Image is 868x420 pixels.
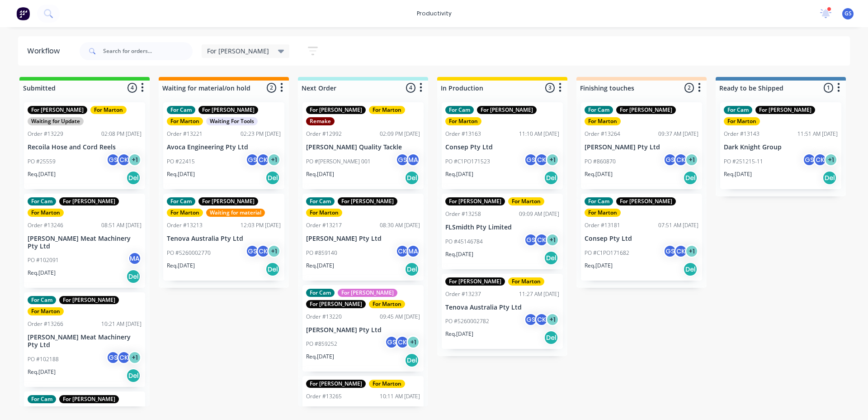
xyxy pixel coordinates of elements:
div: GS [802,153,816,167]
p: PO #C1PO171523 [445,157,490,166]
p: Req. [DATE] [445,170,473,178]
div: For Marton [369,380,405,388]
div: For Cam [28,296,56,304]
div: For Cam [585,197,613,205]
div: Order #13258 [445,210,481,218]
div: For Marton [28,307,64,315]
div: + 1 [406,335,420,349]
p: Req. [DATE] [28,269,56,277]
div: For [PERSON_NAME] [59,395,119,403]
p: Recoila Hose and Cord Reels [28,143,142,151]
p: Req. [DATE] [306,353,334,361]
div: For [PERSON_NAME] [445,277,505,286]
p: FLSmidth Pty Limited [445,224,559,231]
div: GS [396,153,409,167]
img: Factory [16,7,30,20]
div: Order #13237 [445,290,481,298]
p: Req. [DATE] [28,368,56,376]
div: 09:37 AM [DATE] [658,130,698,138]
div: For [PERSON_NAME] [59,197,119,205]
div: Workflow [27,46,64,57]
div: Del [544,251,558,265]
div: Del [265,171,280,185]
p: Req. [DATE] [28,170,56,178]
div: Del [683,171,698,185]
div: + 1 [546,313,559,326]
p: Req. [DATE] [167,262,195,270]
p: Req. [DATE] [585,262,613,270]
div: For Marton [585,209,621,217]
div: GS [106,153,120,167]
div: MA [128,252,142,265]
div: GS [663,244,677,258]
p: Tenova Australia Pty Ltd [445,304,559,311]
p: Req. [DATE] [306,262,334,270]
div: 12:03 PM [DATE] [241,221,281,229]
div: For CamFor [PERSON_NAME]For MartonOrder #1321708:30 AM [DATE][PERSON_NAME] Pty LtdPO #859140CKMAR... [302,194,424,281]
div: Del [126,171,141,185]
div: GS [385,335,398,349]
div: CK [256,153,270,167]
div: Del [544,171,558,185]
div: GS [524,313,538,326]
p: Req. [DATE] [167,170,195,178]
div: For CamFor [PERSON_NAME]For MartonOrder #1318107:51 AM [DATE]Consep Pty LtdPO #C1PO171682GSCK+1Re... [581,194,702,281]
div: For [PERSON_NAME] [198,197,258,205]
div: For [PERSON_NAME] [306,106,366,114]
iframe: Intercom live chat [837,389,859,411]
div: + 1 [128,153,142,167]
div: CK [117,153,131,167]
div: CK [813,153,827,167]
p: PO #5260002770 [167,249,211,257]
p: Avoca Engineering Pty Ltd [167,143,281,151]
div: MA [406,244,420,258]
div: For [PERSON_NAME] [445,197,505,205]
div: For Cam [28,395,56,403]
div: CK [117,351,131,364]
div: For Cam [28,197,56,205]
div: 02:23 PM [DATE] [241,130,281,138]
div: Del [126,368,141,383]
div: For [PERSON_NAME] [306,300,366,308]
div: Order #13220 [306,313,342,321]
div: Waiting for material [206,209,265,217]
div: For CamFor [PERSON_NAME]For MartonOrder #1316311:10 AM [DATE]Consep Pty LtdPO #C1PO171523GSCK+1Re... [442,102,563,189]
input: Search for orders... [103,42,193,60]
p: [PERSON_NAME] Meat Machinery Pty Ltd [28,235,142,250]
div: For CamFor [PERSON_NAME]For MartonOrder #1326409:37 AM [DATE][PERSON_NAME] Pty LtdPO #860870GSCK+... [581,102,702,189]
div: Del [822,171,837,185]
div: Del [405,353,419,367]
div: 02:08 PM [DATE] [101,130,142,138]
div: 11:27 AM [DATE] [519,290,559,298]
div: For [PERSON_NAME] [338,289,397,297]
p: Consep Pty Ltd [585,235,698,243]
p: [PERSON_NAME] Aviation [306,406,420,414]
div: CK [396,244,409,258]
div: productivity [412,7,456,20]
div: + 1 [685,244,698,258]
div: For [PERSON_NAME]For MartonWaiting for UpdateOrder #1322902:08 PM [DATE]Recoila Hose and Cord Ree... [24,102,145,189]
div: For Marton [445,117,481,125]
div: Order #13246 [28,221,63,229]
div: For Cam [724,106,752,114]
p: PO #859140 [306,249,337,257]
p: PO #102091 [28,256,59,264]
div: CK [535,313,548,326]
div: CK [256,244,270,258]
p: Req. [DATE] [585,170,613,178]
div: CK [674,244,688,258]
div: Order #13266 [28,320,63,328]
div: 10:21 AM [DATE] [101,320,142,328]
div: CK [674,153,688,167]
div: For CamFor [PERSON_NAME]For MartonOrder #1326610:21 AM [DATE][PERSON_NAME] Meat Machinery Pty Ltd... [24,292,145,387]
div: For Marton [28,209,64,217]
div: Order #13264 [585,130,620,138]
div: For [PERSON_NAME] [198,106,258,114]
div: For Cam [167,106,195,114]
div: 11:51 AM [DATE] [797,130,838,138]
div: + 1 [267,244,281,258]
p: PO #102188 [28,355,59,363]
div: For CamFor [PERSON_NAME]For MartonWaiting for materialOrder #1321312:03 PM [DATE]Tenova Australia... [163,194,284,281]
div: Order #13217 [306,221,342,229]
div: 09:45 AM [DATE] [380,313,420,321]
